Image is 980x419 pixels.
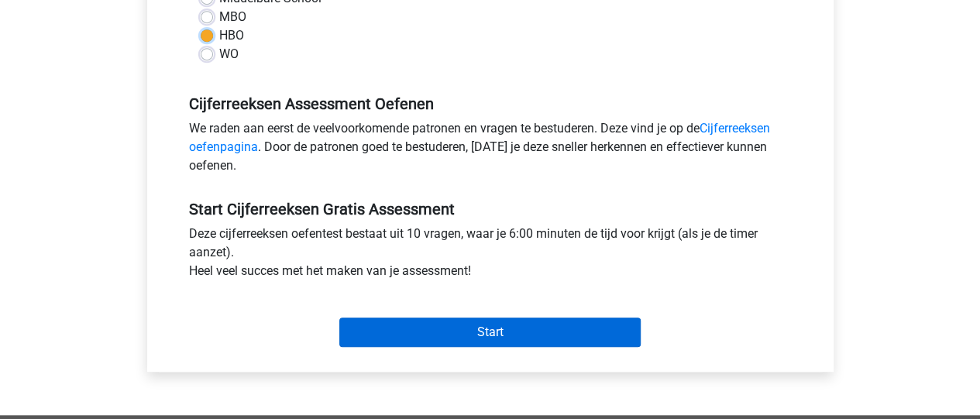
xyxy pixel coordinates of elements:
[219,26,244,45] label: HBO
[189,94,792,113] h5: Cijferreeksen Assessment Oefenen
[219,8,246,26] label: MBO
[189,200,792,218] h5: Start Cijferreeksen Gratis Assessment
[219,45,239,64] label: WO
[177,225,803,287] div: Deze cijferreeksen oefentest bestaat uit 10 vragen, waar je 6:00 minuten de tijd voor krijgt (als...
[339,318,641,347] input: Start
[177,119,803,181] div: We raden aan eerst de veelvoorkomende patronen en vragen te bestuderen. Deze vind je op de . Door...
